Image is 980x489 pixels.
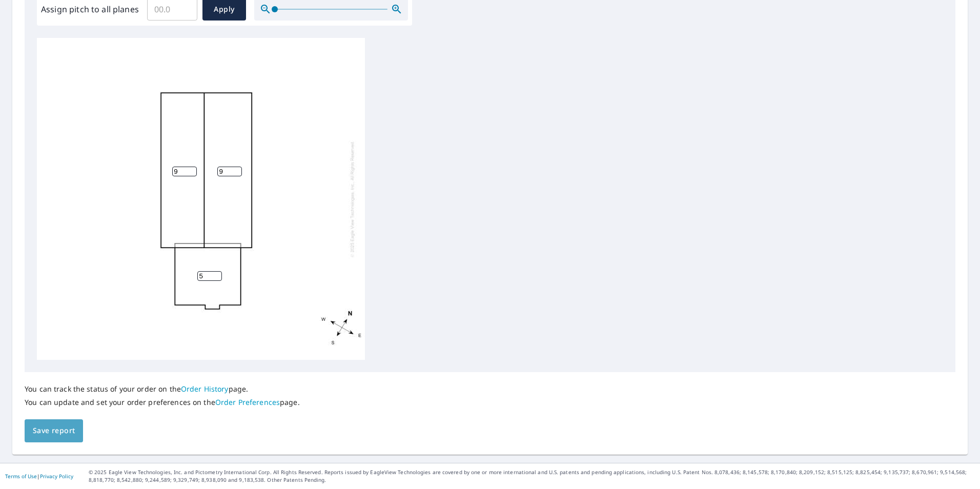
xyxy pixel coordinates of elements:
span: Save report [33,424,75,437]
a: Order Preferences [215,397,280,407]
a: Privacy Policy [40,473,73,480]
a: Terms of Use [5,473,37,480]
p: © 2025 Eagle View Technologies, Inc. and Pictometry International Corp. All Rights Reserved. Repo... [89,468,975,484]
p: You can track the status of your order on the page. [25,384,300,394]
p: | [5,473,73,479]
span: Apply [211,3,238,16]
label: Assign pitch to all planes [41,3,139,15]
button: Save report [25,419,83,442]
a: Order History [181,384,229,394]
p: You can update and set your order preferences on the page. [25,398,300,407]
